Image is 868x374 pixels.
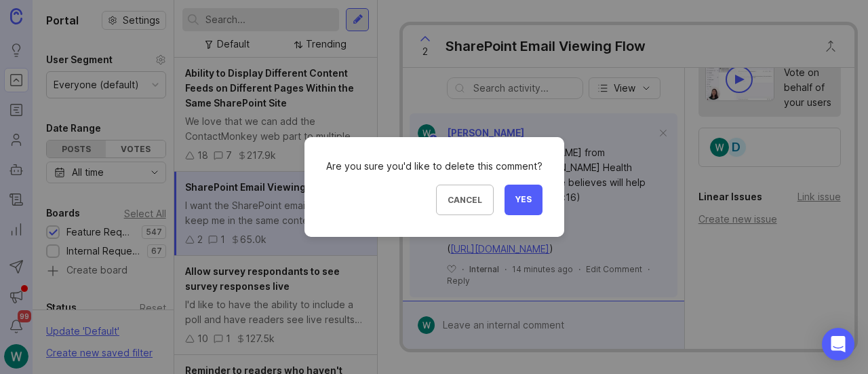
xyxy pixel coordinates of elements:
div: Open Intercom Messenger [822,328,854,360]
div: Are you sure you'd like to delete this comment? [326,159,542,174]
button: Cancel [436,185,494,215]
button: Yes [505,185,542,215]
span: Yes [515,194,532,206]
span: Cancel [448,195,482,205]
